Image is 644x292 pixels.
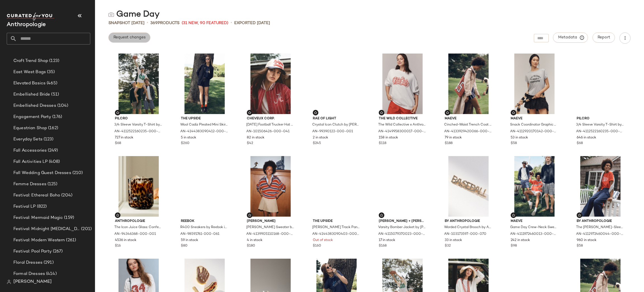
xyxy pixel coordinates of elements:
[510,225,558,230] span: Game Day Crew-Neck Sweatshirt by Maeve in Red, Women's, Size: Small, Cotton at Anthropologie
[378,122,426,128] span: The Wild Collective x Anthropologie NCAA Cotton Sweatshirt in Red, Women's, Size: 1 X
[115,141,121,146] span: $68
[444,232,486,237] span: AN-103173597-000-070
[181,141,190,146] span: $260
[444,129,492,134] span: AN-4133929420066-000-036
[553,33,588,43] button: Metadata
[52,248,63,255] span: (267)
[71,170,83,176] span: (210)
[380,111,383,114] img: svg%3e
[180,232,219,237] span: AN-98591761-000-061
[379,219,426,224] span: [PERSON_NAME] + [PERSON_NAME]
[379,238,395,243] span: 17 in stock
[445,141,453,146] span: $188
[182,20,228,26] span: (31 New, 90 Featured)
[246,129,290,134] span: AN-101506426-000-041
[13,91,50,98] span: Embellished Bride
[108,33,150,43] button: Request changes
[7,22,46,28] span: Current Company Name
[13,147,47,154] span: Fall Accessories
[13,237,65,244] span: Festival: Modern Western
[378,129,426,134] span: AN-4149958300017-000-060
[577,238,596,243] span: 960 in stock
[445,238,462,243] span: 33 in stock
[511,238,530,243] span: 242 in stock
[65,237,76,244] span: (261)
[312,225,360,230] span: [PERSON_NAME] Track Pants by The Upside in Yellow, Women's, Size: XL, Cotton/Lyocell at Anthropol...
[110,54,167,114] img: 4112522160235_011_b14
[45,271,57,277] span: (414)
[378,232,426,237] span: AN-4115079370023-000-041
[510,129,558,134] span: AN-4112920170142-000-001
[13,125,47,131] span: Equestrian Shop
[577,116,624,121] span: Pilcro
[13,215,63,221] span: Festival: Mermaid Magic
[506,54,563,114] img: 4112920170142_001_b
[50,91,59,98] span: (51)
[577,135,596,140] span: 646 in stock
[247,238,262,243] span: 4 in stock
[312,129,353,134] span: AN-99390122-000-001
[115,244,121,249] span: $16
[313,135,328,140] span: 2 in stock
[247,219,294,224] span: [PERSON_NAME]
[48,58,59,64] span: (123)
[577,219,624,224] span: By Anthropologie
[47,147,58,154] span: (249)
[114,225,162,230] span: The Icon Juice Glass: Confetti Edition by Anthropologie in Black
[115,116,162,121] span: Pilcro
[46,69,55,75] span: (35)
[234,20,270,26] p: Exported [DATE]
[445,116,492,121] span: Maeve
[181,238,198,243] span: 59 in stock
[576,232,624,237] span: AN-4112972460044-000-060
[13,103,56,109] span: Embellished Dresses
[114,122,162,128] span: 3/4 Sleeve Varsity T-Shirt by Pilcro in Ivory, Women's, Size: 2XS, Cotton/Elastane at Anthropologie
[511,219,558,224] span: Maeve
[150,20,179,26] div: Products
[13,279,52,285] span: [PERSON_NAME]
[511,116,558,121] span: Maeve
[114,129,162,134] span: AN-4112522160235-000-011
[60,192,72,199] span: (204)
[379,141,386,146] span: $118
[13,114,51,120] span: Engagement Party
[7,13,54,20] img: cfy_white_logo.C9jOOHJF.svg
[42,136,54,143] span: (123)
[13,226,80,232] span: Festival: Midnight [MEDICAL_DATA]
[108,9,160,20] div: Game Day
[181,116,228,121] span: The Upside
[113,35,146,40] span: Request changes
[247,141,253,146] span: $42
[7,280,11,284] img: svg%3e
[578,214,581,217] img: svg%3e
[445,244,451,249] span: $32
[180,122,228,128] span: Wool Cadiz Pleated Mini Skirt by The Upside in Black, Women's, Size: 2XS, Polyester/Wool at Anthr...
[576,122,624,128] span: 3/4 Sleeve Varsity T-Shirt by Pilcro in Blue, Women's, Size: 1 X, Cotton/Elastane at Anthropologie
[247,244,255,249] span: $180
[13,170,71,176] span: Fall Wedding Guest Dresses
[248,214,251,217] img: svg%3e
[181,135,196,140] span: 5 in stock
[246,232,294,237] span: AN-4139905110168-000-061
[313,219,360,224] span: The Upside
[576,225,624,230] span: The [PERSON_NAME]-Sleeve Game Day Boxy T-Shirt by Maeve by Anthropologie in Red, Women's, Size: S...
[147,20,148,26] span: •
[379,135,398,140] span: 158 in stock
[176,54,233,114] img: 4144383090412_009_b14
[380,214,383,217] img: svg%3e
[115,238,136,243] span: 4536 in stock
[115,219,162,224] span: Anthropologie
[576,129,624,134] span: AN-4112522160235-000-041
[512,214,515,217] img: svg%3e
[558,35,583,40] span: Metadata
[312,232,360,237] span: AN-4144383090403-000-073
[51,114,62,120] span: (176)
[511,244,517,249] span: $98
[444,225,492,230] span: Worded Crystal Brooch by Anthropologie in Gold, Women's, Gold/Plated Brass/Cubic Zirconia
[440,54,497,114] img: 4133929420066_036_b14
[150,21,158,25] span: 369
[116,111,119,114] img: svg%3e
[313,244,321,249] span: $160
[13,259,42,266] span: Floral Dresses
[313,238,333,243] span: Out of stock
